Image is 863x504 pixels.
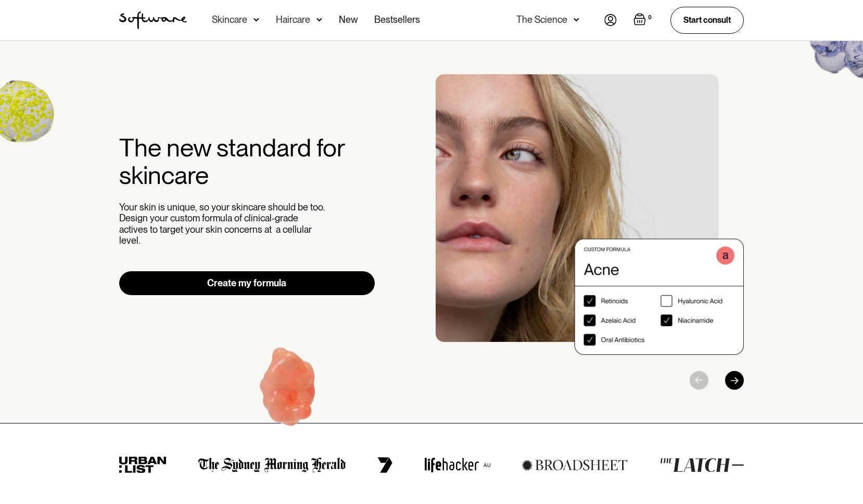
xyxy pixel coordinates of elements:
img: arrow down [316,15,322,25]
a: Create my formula [119,271,375,295]
img: the Sydney morning herald logo [198,457,346,473]
img: arrow down [574,15,579,25]
h2: The new standard for skincare [119,134,375,189]
a: Start consult [670,7,744,33]
div: Next slide [725,371,744,390]
img: the latch logo [659,458,744,472]
img: Software Logo [119,11,187,29]
div: 1 / 3 [436,74,744,355]
img: broadsheet logo [522,459,628,471]
div: Haircare [276,15,310,25]
a: Open empty cart [633,13,654,28]
img: urban list logo [119,457,167,473]
div: Skincare [212,15,247,25]
img: arrow down [253,15,259,25]
a: home [119,11,187,29]
img: Hydroquinone (skin lightening agent) [224,330,354,458]
div: 0 [646,13,654,22]
p: Your skin is unique, so your skincare should be too. Design your custom formula of clinical-grade... [119,202,327,246]
img: lifehacker logo [424,457,490,473]
div: The Science [516,15,567,25]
